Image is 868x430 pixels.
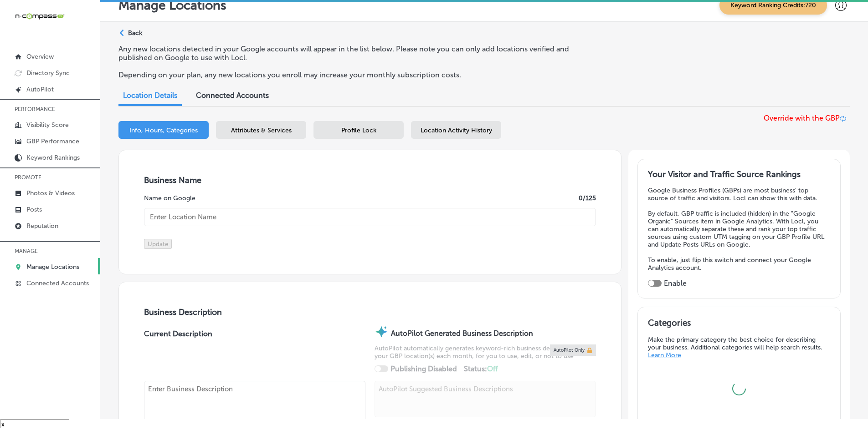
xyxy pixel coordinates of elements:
[648,256,830,272] p: To enable, just flip this switch and connect your Google Analytics account.
[26,86,54,93] p: AutoPilot
[26,279,89,287] p: Connected Accounts
[648,187,830,202] p: Google Business Profiles (GBPs) are most business' top source of traffic and visitors. Locl can s...
[648,169,830,179] h3: Your Visitor and Traffic Source Rankings
[341,126,376,134] span: Profile Lock
[144,329,212,381] label: Current Description
[421,126,492,134] span: Location Activity History
[764,114,840,122] span: Override with the GBP
[123,91,177,100] span: Location Details
[26,154,80,162] p: Keyword Rankings
[144,175,596,185] h3: Business Name
[118,45,594,62] p: Any new locations detected in your Google accounts will appear in the list below. Please note you...
[26,263,79,271] p: Manage Locations
[664,279,687,288] label: Enable
[648,351,681,359] a: Learn More
[144,208,596,226] input: Enter Location Name
[196,91,269,100] span: Connected Accounts
[118,71,594,79] p: Depending on your plan, any new locations you enroll may increase your monthly subscription costs.
[579,194,596,202] label: 0 /125
[648,336,830,359] p: Make the primary category the best choice for describing your business. Additional categories wil...
[26,222,58,230] p: Reputation
[144,194,195,202] label: Name on Google
[391,329,533,338] strong: AutoPilot Generated Business Description
[144,239,172,249] button: Update
[648,318,830,331] h3: Categories
[231,126,292,134] span: Attributes & Services
[129,126,198,134] span: Info, Hours, Categories
[15,12,65,20] img: 660ab0bf-5cc7-4cb8-ba1c-48b5ae0f18e60NCTV_CLogo_TV_Black_-500x88.png
[26,53,54,61] p: Overview
[26,137,79,145] p: GBP Performance
[648,210,830,248] p: By default, GBP traffic is included (hidden) in the "Google Organic" Sources item in Google Analy...
[375,325,388,339] img: autopilot-icon
[26,121,69,129] p: Visibility Score
[26,189,75,197] p: Photos & Videos
[128,29,142,37] p: Back
[144,307,596,317] h3: Business Description
[26,69,70,77] p: Directory Sync
[26,206,42,213] p: Posts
